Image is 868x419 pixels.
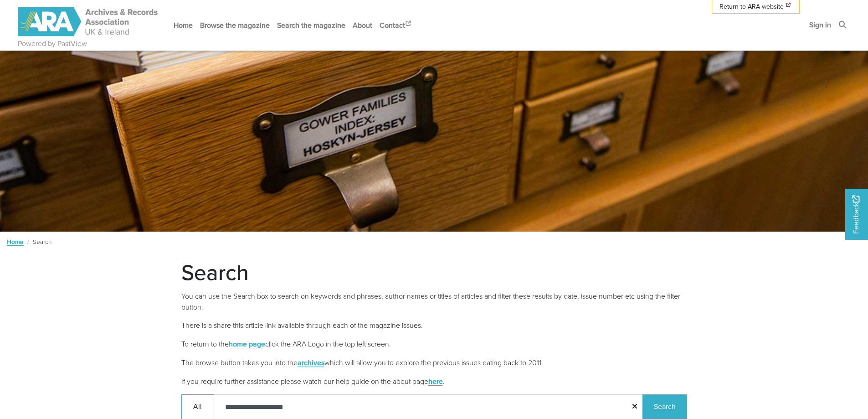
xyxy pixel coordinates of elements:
a: ARA - ARC Magazine | Powered by PastView logo [18,2,159,41]
a: archives [298,357,324,367]
a: Home [170,13,196,37]
a: Browse the magazine [196,13,273,37]
h1: Search [181,259,687,285]
a: Home [7,237,24,246]
a: Search the magazine [273,13,349,37]
p: You can use the Search box to search on keywords and phrases, author names or titles of articles ... [181,291,687,313]
a: home page [229,339,265,349]
span: Return to ARA website [719,2,784,11]
p: To return to the click the ARA Logo in the top left screen. [181,338,687,350]
p: If you require further assistance please watch our help guide on the about page . [181,376,687,387]
a: here [428,376,443,386]
img: ARA - ARC Magazine | Powered by PastView [18,7,159,36]
a: Contact [376,13,416,37]
span: Search [33,237,51,246]
p: There is a share this article link available through each of the magazine issues. [181,320,687,331]
a: About [349,13,376,37]
span: Feedback [851,195,862,234]
a: Powered by PastView [18,38,87,49]
a: Would you like to provide feedback? [845,189,868,240]
a: Sign in [806,13,835,37]
p: The browse button takes you into the which will allow you to explore the previous issues dating b... [181,357,687,368]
